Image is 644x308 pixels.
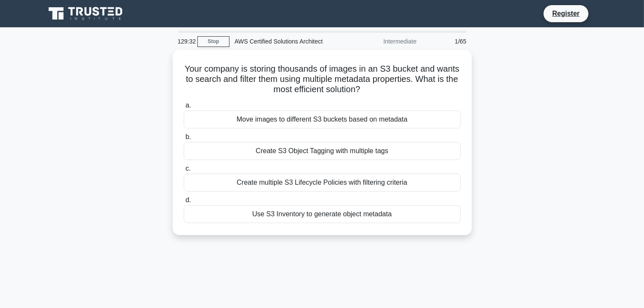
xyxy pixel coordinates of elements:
div: 1/65 [422,33,472,50]
div: Create S3 Object Tagging with multiple tags [184,142,461,160]
a: Stop [197,36,229,47]
div: 129:32 [173,33,197,50]
div: Create multiple S3 Lifecycle Policies with filtering criteria [184,174,461,192]
div: Intermediate [347,33,422,50]
div: Use S3 Inventory to generate object metadata [184,205,461,223]
span: c. [185,165,191,172]
div: AWS Certified Solutions Architect [229,33,347,50]
span: d. [185,196,191,203]
a: Register [547,8,585,19]
h5: Your company is storing thousands of images in an S3 bucket and wants to search and filter them u... [183,64,462,95]
span: a. [185,102,191,109]
span: b. [185,133,191,140]
div: Move images to different S3 buckets based on metadata [184,110,461,128]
